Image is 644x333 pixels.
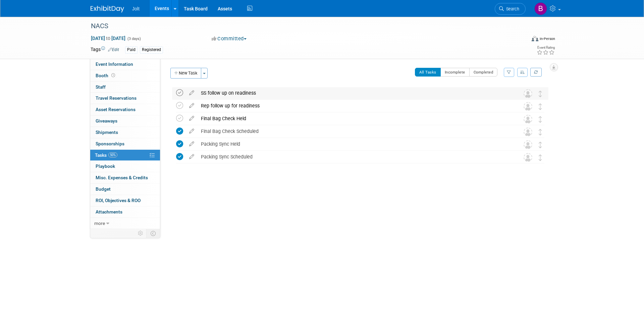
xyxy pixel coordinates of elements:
img: Unassigned [524,89,532,98]
span: (3 days) [127,37,141,41]
button: Completed [469,68,498,77]
div: Packing Sync Scheduled [198,151,510,162]
span: Asset Reservations [96,107,136,112]
i: Move task [539,91,542,97]
span: Attachments [96,209,122,215]
div: Registered [140,46,163,53]
span: Sponsorships [96,141,124,146]
img: Brooke Valderrama [534,2,547,15]
img: Unassigned [524,128,532,136]
div: Event Format [486,35,555,45]
div: Final Bag Check Scheduled [198,126,510,137]
i: Move task [539,116,542,123]
a: Misc. Expenses & Credits [90,172,160,183]
a: Playbook [90,161,160,172]
i: Move task [539,142,542,148]
button: Committed [209,35,249,42]
div: In-Person [539,36,555,41]
a: Refresh [530,68,542,77]
img: Unassigned [524,115,532,124]
span: Jolt [132,6,140,11]
td: Tags [91,46,119,54]
span: Booth not reserved yet [110,73,116,78]
div: Event Rating [537,46,555,49]
span: [DATE] [DATE] [91,35,126,41]
i: Move task [539,103,542,110]
i: Move task [539,129,542,135]
a: Event Information [90,59,160,70]
a: Staff [90,82,160,93]
a: edit [186,128,198,134]
span: Playbook [96,163,115,169]
span: Staff [96,84,106,90]
span: Search [504,6,519,11]
a: edit [186,141,198,147]
span: Giveaways [96,118,117,124]
a: edit [186,115,198,122]
a: edit [186,154,198,160]
a: Search [495,3,526,15]
a: Shipments [90,127,160,138]
a: ROI, Objectives & ROO [90,195,160,206]
span: Event Information [96,61,133,67]
span: 50% [108,152,117,157]
span: more [94,221,105,226]
a: Travel Reservations [90,93,160,104]
div: SS follow up on readiness [198,87,510,99]
span: Travel Reservations [96,95,137,101]
div: Paid [125,46,138,53]
td: Personalize Event Tab Strip [135,229,147,238]
span: Shipments [96,130,118,135]
span: Budget [96,186,111,192]
a: Sponsorships [90,138,160,149]
div: NACS [89,20,516,32]
img: Unassigned [524,102,532,111]
img: Unassigned [524,153,532,162]
a: Edit [108,47,119,52]
a: Tasks50% [90,150,160,161]
a: more [90,218,160,229]
img: ExhibitDay [91,6,124,12]
a: Asset Reservations [90,104,160,115]
a: Giveaways [90,115,160,127]
img: Format-Inperson.png [532,36,538,41]
i: Move task [539,154,542,161]
img: Unassigned [524,140,532,149]
span: Misc. Expenses & Credits [96,175,148,180]
span: ROI, Objectives & ROO [96,198,141,203]
td: Toggle Event Tabs [147,229,160,238]
span: Booth [96,73,116,78]
button: Incomplete [440,68,470,77]
button: All Tasks [415,68,441,77]
a: Budget [90,184,160,195]
a: edit [186,90,198,96]
a: Booth [90,70,160,81]
button: New Task [170,68,201,79]
span: Tasks [95,152,117,158]
div: Final Bag Check Held [198,113,510,124]
div: Rep follow up for readiness [198,100,510,111]
span: to [105,36,111,41]
div: Packing Sync Held [198,138,510,150]
a: edit [186,103,198,109]
a: Attachments [90,206,160,218]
